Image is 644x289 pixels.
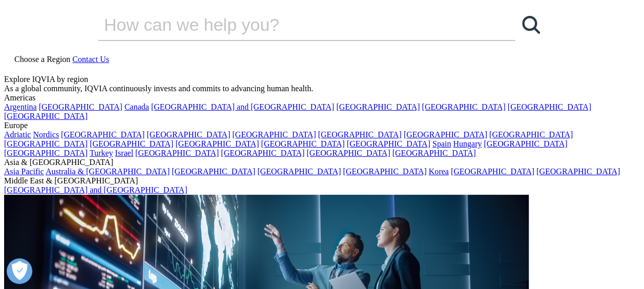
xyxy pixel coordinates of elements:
[4,84,640,93] div: As a global community, IQVIA continuously invests and commits to advancing human health.
[429,167,449,176] a: Korea
[489,130,573,139] a: [GEOGRAPHIC_DATA]
[4,139,88,148] a: [GEOGRAPHIC_DATA]
[151,102,334,111] a: [GEOGRAPHIC_DATA] and [GEOGRAPHIC_DATA]
[46,167,170,176] a: Australia & [GEOGRAPHIC_DATA]
[451,167,534,176] a: [GEOGRAPHIC_DATA]
[4,93,640,102] div: Americas
[343,167,426,176] a: [GEOGRAPHIC_DATA]
[72,55,109,64] a: Contact Us
[175,139,259,148] a: [GEOGRAPHIC_DATA]
[4,158,640,167] div: Asia & [GEOGRAPHIC_DATA]
[61,130,144,139] a: [GEOGRAPHIC_DATA]
[336,102,420,111] a: [GEOGRAPHIC_DATA]
[14,55,70,64] span: Choose a Region
[39,102,122,111] a: [GEOGRAPHIC_DATA]
[135,149,219,157] a: [GEOGRAPHIC_DATA]
[232,130,316,139] a: [GEOGRAPHIC_DATA]
[4,121,640,130] div: Europe
[4,149,88,157] a: [GEOGRAPHIC_DATA]
[318,130,402,139] a: [GEOGRAPHIC_DATA]
[4,75,640,84] div: Explore IQVIA by region
[147,130,230,139] a: [GEOGRAPHIC_DATA]
[221,149,304,157] a: [GEOGRAPHIC_DATA]
[90,139,173,148] a: [GEOGRAPHIC_DATA]
[4,130,31,139] a: Adriatic
[172,167,255,176] a: [GEOGRAPHIC_DATA]
[115,149,134,157] a: Israel
[7,258,32,284] button: Open Preferences
[98,9,486,40] input: Search
[515,9,546,40] a: Search
[4,112,88,120] a: [GEOGRAPHIC_DATA]
[4,102,37,111] a: Argentina
[392,149,476,157] a: [GEOGRAPHIC_DATA]
[508,102,591,111] a: [GEOGRAPHIC_DATA]
[4,167,44,176] a: Asia Pacific
[347,139,430,148] a: [GEOGRAPHIC_DATA]
[124,102,149,111] a: Canada
[4,185,187,194] a: [GEOGRAPHIC_DATA] and [GEOGRAPHIC_DATA]
[536,167,620,176] a: [GEOGRAPHIC_DATA]
[4,176,640,185] div: Middle East & [GEOGRAPHIC_DATA]
[453,139,482,148] a: Hungary
[404,130,487,139] a: [GEOGRAPHIC_DATA]
[261,139,344,148] a: [GEOGRAPHIC_DATA]
[90,149,113,157] a: Turkey
[484,139,567,148] a: [GEOGRAPHIC_DATA]
[257,167,341,176] a: [GEOGRAPHIC_DATA]
[422,102,505,111] a: [GEOGRAPHIC_DATA]
[522,16,540,34] svg: Search
[306,149,390,157] a: [GEOGRAPHIC_DATA]
[432,139,451,148] a: Spain
[33,130,59,139] a: Nordics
